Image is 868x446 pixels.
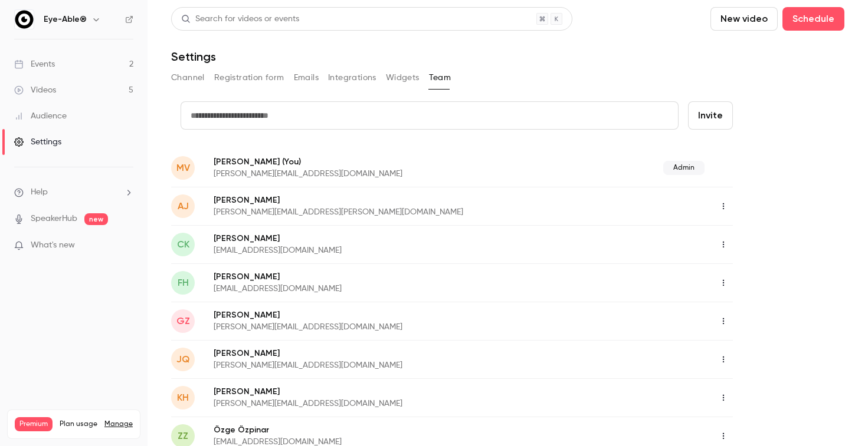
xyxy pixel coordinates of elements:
[214,348,558,359] p: [PERSON_NAME]
[710,7,778,31] button: New video
[280,156,301,168] span: (You)
[214,386,558,398] p: [PERSON_NAME]
[214,321,558,333] p: [PERSON_NAME][EMAIL_ADDRESS][DOMAIN_NAME]
[181,13,299,25] div: Search for videos or events
[178,199,189,213] span: AJ
[214,398,558,409] p: [PERSON_NAME][EMAIL_ADDRESS][DOMAIN_NAME]
[177,237,189,252] span: CK
[31,239,75,252] span: What's new
[214,283,528,295] p: [EMAIL_ADDRESS][DOMAIN_NAME]
[14,110,67,122] div: Audience
[176,161,190,175] span: MV
[44,14,87,25] h6: Eye-Able®
[31,186,48,199] span: Help
[178,429,188,443] span: ZZ
[429,68,451,87] button: Team
[328,68,376,87] button: Integrations
[60,419,97,429] span: Plan usage
[294,68,319,87] button: Emails
[31,213,77,225] a: SpeakerHub
[214,206,589,218] p: [PERSON_NAME][EMAIL_ADDRESS][PERSON_NAME][DOMAIN_NAME]
[15,417,53,431] span: Premium
[15,10,34,29] img: Eye-Able®
[14,186,133,199] li: help-dropdown-opener
[688,101,733,130] button: Invite
[14,136,61,148] div: Settings
[14,84,56,96] div: Videos
[214,68,284,87] button: Registration form
[214,245,528,256] p: [EMAIL_ADDRESS][DOMAIN_NAME]
[386,68,420,87] button: Widgets
[214,194,589,206] p: [PERSON_NAME]
[214,309,558,321] p: [PERSON_NAME]
[214,424,528,436] p: Özge Özpinar
[171,68,205,87] button: Channel
[84,213,108,225] span: new
[214,359,558,371] p: [PERSON_NAME][EMAIL_ADDRESS][DOMAIN_NAME]
[171,49,216,64] h1: Settings
[782,7,844,31] button: Schedule
[214,271,528,283] p: [PERSON_NAME]
[663,161,705,175] span: Admin
[214,233,528,245] p: [PERSON_NAME]
[104,419,133,429] a: Manage
[119,240,133,251] iframe: Noticeable Trigger
[178,276,189,290] span: FH
[14,58,55,70] div: Events
[176,314,190,328] span: GZ
[214,156,533,168] p: [PERSON_NAME]
[214,168,533,180] p: [PERSON_NAME][EMAIL_ADDRESS][DOMAIN_NAME]
[176,352,189,366] span: JQ
[177,391,189,405] span: KH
